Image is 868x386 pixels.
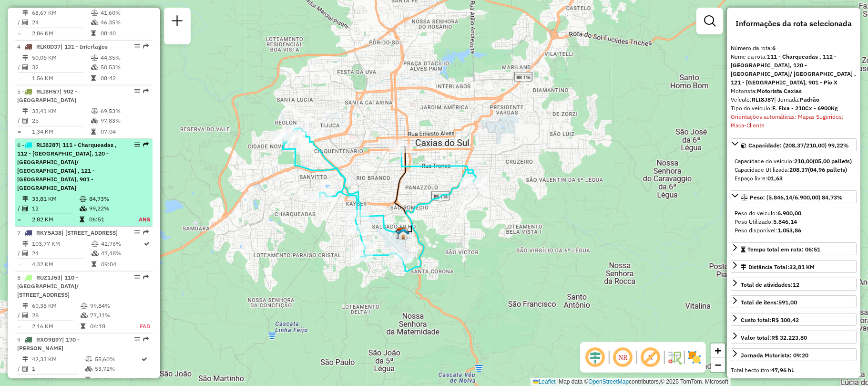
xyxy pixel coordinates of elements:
[100,63,148,72] td: 50,53%
[747,246,820,253] span: Tempo total em rota: 06:51
[89,194,128,204] td: 84,73%
[101,249,143,258] td: 47,48%
[100,106,148,116] td: 69,53%
[731,295,857,308] a: Total de itens:591,00
[100,8,148,18] td: 41,60%
[91,64,98,70] i: % de utilização da cubagem
[17,18,22,27] td: /
[31,215,79,224] td: 2,82 KM
[143,142,149,147] em: Rota exportada
[772,44,776,52] strong: 6
[748,142,849,149] span: Capacidade: (208,37/210,00) 99,22%
[700,11,719,31] a: Exibir filtros
[731,87,857,95] div: Motorista:
[639,346,662,369] span: Exibir rótulo
[752,96,774,103] strong: RLI8J87
[17,274,79,298] span: 8 -
[17,204,22,213] td: /
[772,104,838,112] strong: F. Fixa - 210Cx - 6900Kg
[731,53,856,86] strong: 111 - Charqueadas , 112 - [GEOGRAPHIC_DATA], 120 - [GEOGRAPHIC_DATA]/ [GEOGRAPHIC_DATA] , 121 - [...
[22,241,28,247] i: Distância Total
[735,166,853,174] div: Capacidade Utilizada:
[89,215,128,224] td: 06:51
[94,364,138,374] td: 53,72%
[711,358,725,372] a: Zoom out
[31,73,91,83] td: 1,56 KM
[22,55,28,61] i: Distância Total
[143,336,149,342] em: Rota exportada
[794,157,813,165] strong: 210,00
[91,118,98,124] i: % de utilização da cubagem
[143,230,149,235] em: Rota exportada
[771,334,807,341] strong: R$ 32.223,80
[395,226,408,238] img: ZUMPY
[36,274,61,281] span: RUZ1J53
[731,95,857,104] div: Veículo:
[31,311,80,320] td: 28
[735,174,853,183] div: Espaço livre:
[31,8,91,18] td: 68,67 KM
[735,157,853,166] div: Capacidade do veículo:
[143,274,149,280] em: Rota exportada
[31,355,85,364] td: 42,33 KM
[808,166,847,173] strong: (04,96 pallets)
[715,359,721,371] span: −
[31,106,91,116] td: 33,41 KM
[80,206,87,211] i: % de utilização da cubagem
[22,10,28,16] i: Distância Total
[31,18,91,27] td: 24
[17,127,22,136] td: =
[813,157,852,165] strong: (05,00 pallets)
[94,375,138,385] td: 03:24
[17,141,117,191] span: 6 -
[101,260,143,269] td: 09:04
[22,250,28,256] i: Total de Atividades
[134,336,140,342] em: Opções
[774,96,819,103] span: | Jornada:
[17,88,77,104] span: 5 -
[17,141,117,191] span: | 111 - Charqueadas , 112 - [GEOGRAPHIC_DATA], 120 - [GEOGRAPHIC_DATA]/ [GEOGRAPHIC_DATA] , 121 -...
[129,322,151,331] td: FAD
[31,322,80,331] td: 2,16 KM
[100,53,148,63] td: 44,35%
[100,18,148,27] td: 46,35%
[143,88,149,94] em: Rota exportada
[31,53,91,63] td: 50,06 KM
[91,31,96,36] i: Tempo total em rota
[17,260,22,269] td: =
[771,366,794,374] strong: 47,96 hL
[731,278,857,291] a: Total de atividades:12
[17,29,22,38] td: =
[584,346,607,369] span: Ocultar deslocamento
[22,20,28,25] i: Total de Atividades
[90,311,129,320] td: 77,31%
[22,356,28,362] i: Distância Total
[101,239,143,249] td: 42,76%
[100,127,148,136] td: 07:04
[715,344,721,356] span: +
[22,303,28,309] i: Distância Total
[531,378,731,386] div: Map data © contributors,© 2025 TomTom, Microsoft
[735,209,801,217] span: Peso do veículo:
[138,375,151,385] td: ANS
[731,260,857,273] a: Distância Total:33,81 KM
[735,218,853,226] div: Peso Utilizado:
[22,64,28,70] i: Total de Atividades
[91,10,98,16] i: % de utilização do peso
[31,239,91,249] td: 103,77 KM
[17,336,80,352] span: 9 -
[741,334,807,342] div: Valor total:
[80,217,84,222] i: Tempo total em rota
[91,20,98,25] i: % de utilização da cubagem
[731,104,857,113] div: Tipo do veículo:
[100,73,148,83] td: 08:42
[22,108,28,114] i: Distância Total
[17,215,22,224] td: =
[731,153,857,187] div: Capacidade: (208,37/210,00) 99,22%
[773,218,797,225] strong: 5.846,14
[17,311,22,320] td: /
[533,378,556,385] a: Leaflet
[17,375,22,385] td: =
[168,11,187,33] a: Nova sessão e pesquisa
[92,241,99,247] i: % de utilização do peso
